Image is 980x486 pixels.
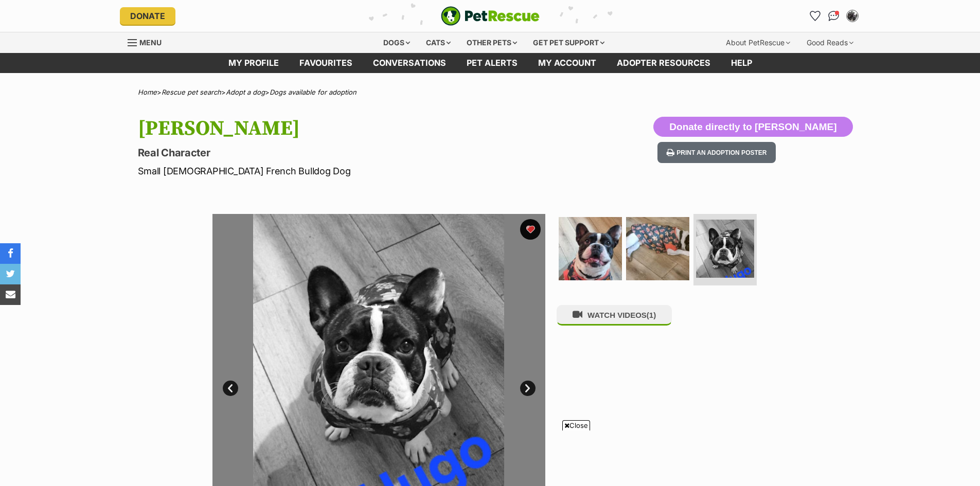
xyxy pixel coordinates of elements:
ul: Account quick links [807,8,861,24]
span: Menu [139,38,162,47]
a: PetRescue [441,6,540,26]
button: Print an adoption poster [657,142,776,163]
img: chat-41dd97257d64d25036548639549fe6c8038ab92f7586957e7f3b1b290dea8141.svg [828,11,839,21]
a: Favourites [807,8,824,24]
a: My profile [218,53,289,73]
img: logo-e224e6f780fb5917bec1dbf3a21bbac754714ae5b6737aabdf751b685950b380.svg [441,6,540,26]
img: Kate Stockwell profile pic [847,11,858,21]
div: About PetRescue [719,32,797,53]
a: Rescue pet search [162,88,221,96]
div: Cats [419,32,458,53]
a: Prev [223,381,238,396]
a: Conversations [826,8,842,24]
p: Small [DEMOGRAPHIC_DATA] French Bulldog Dog [138,164,573,178]
button: WATCH VIDEOS(1) [557,305,672,325]
img: Photo of Hugo [696,220,754,278]
a: Help [721,53,762,73]
a: Donate [120,7,175,25]
div: Get pet support [526,32,612,53]
a: Home [138,88,157,96]
button: Donate directly to [PERSON_NAME] [653,117,852,137]
a: Menu [128,32,169,51]
a: Next [520,381,536,396]
a: My account [528,53,607,73]
a: Favourites [289,53,363,73]
h1: [PERSON_NAME] [138,117,573,140]
a: Adopter resources [607,53,721,73]
a: Pet alerts [456,53,528,73]
p: Real Character [138,146,573,160]
span: Close [562,420,590,430]
a: Adopt a dog [226,88,265,96]
div: Dogs [376,32,417,53]
img: Photo of Hugo [626,217,689,280]
img: Photo of Hugo [559,217,622,280]
button: My account [844,8,861,24]
a: conversations [363,53,456,73]
div: > > > [112,88,868,96]
button: favourite [520,219,541,240]
div: Other pets [459,32,524,53]
iframe: Advertisement [241,435,740,481]
span: (1) [647,311,656,319]
a: Dogs available for adoption [270,88,357,96]
div: Good Reads [799,32,861,53]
